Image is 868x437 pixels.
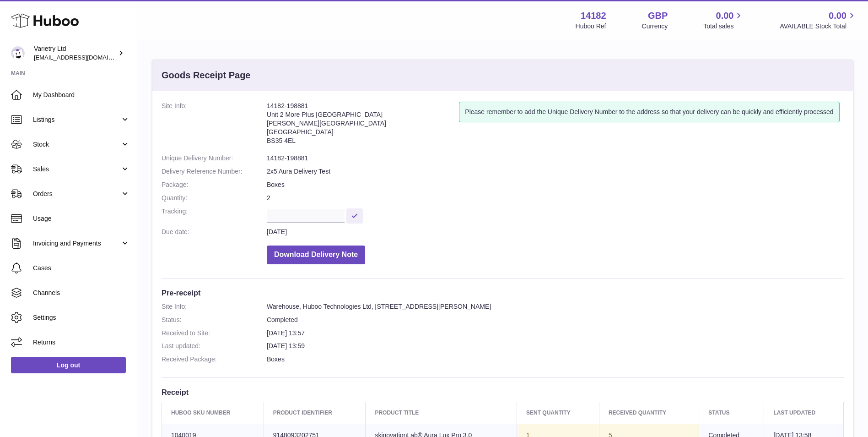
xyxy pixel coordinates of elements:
span: [EMAIL_ADDRESS][DOMAIN_NAME] [34,54,135,61]
dt: Site Info: [162,102,267,149]
span: Channels [33,289,130,297]
dd: [DATE] 13:59 [267,342,844,350]
dt: Unique Delivery Number: [162,154,267,163]
dt: Received to Site: [162,329,267,338]
div: Huboo Ref [576,22,606,31]
span: 0.00 [716,10,734,22]
span: Cases [33,264,130,273]
h3: Pre-receipt [162,288,844,298]
a: 0.00 Total sales [703,10,744,31]
dd: 2 [267,194,844,202]
dt: Status: [162,316,267,324]
span: AVAILABLE Stock Total [780,22,857,31]
dt: Quantity: [162,194,267,202]
dd: [DATE] 13:57 [267,329,844,338]
span: Listings [33,115,120,124]
dd: [DATE] [267,228,844,236]
h3: Receipt [162,387,844,397]
span: Stock [33,140,120,149]
div: Varietry Ltd [34,44,116,62]
span: 0.00 [829,10,846,22]
span: Sales [33,165,120,174]
h3: Goods Receipt Page [162,69,251,82]
dd: 14182-198881 [267,154,844,163]
dt: Last updated: [162,342,267,350]
th: Product title [366,402,517,424]
strong: GBP [648,10,668,22]
span: Invoicing and Payments [33,239,120,248]
dt: Package: [162,180,267,189]
dd: Warehouse, Huboo Technologies Ltd, [STREET_ADDRESS][PERSON_NAME] [267,302,844,311]
th: Received Quantity [599,402,699,424]
address: 14182-198881 Unit 2 More Plus [GEOGRAPHIC_DATA] [PERSON_NAME][GEOGRAPHIC_DATA] [GEOGRAPHIC_DATA] ... [267,102,459,149]
span: Returns [33,338,130,347]
dd: Completed [267,316,844,324]
dt: Delivery Reference Number: [162,167,267,176]
th: Huboo SKU Number [162,402,264,424]
th: Status [699,402,764,424]
a: Log out [11,357,126,373]
div: Please remember to add the Unique Delivery Number to the address so that your delivery can be qui... [459,102,839,122]
dt: Received Package: [162,355,267,364]
span: Total sales [703,22,744,31]
dd: Boxes [267,355,844,364]
span: Usage [33,214,130,223]
th: Product Identifier [264,402,366,424]
strong: 14182 [581,10,606,22]
div: Currency [642,22,668,31]
dt: Site Info: [162,302,267,311]
dt: Tracking: [162,207,267,223]
span: Orders [33,190,120,198]
th: Sent Quantity [517,402,599,424]
span: My Dashboard [33,91,130,99]
span: Settings [33,313,130,322]
th: Last updated [764,402,844,424]
dd: 2x5 Aura Delivery Test [267,167,844,176]
img: internalAdmin-14182@internal.huboo.com [11,46,25,60]
dd: Boxes [267,180,844,189]
a: 0.00 AVAILABLE Stock Total [780,10,857,31]
button: Download Delivery Note [267,246,365,264]
dt: Due date: [162,228,267,236]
